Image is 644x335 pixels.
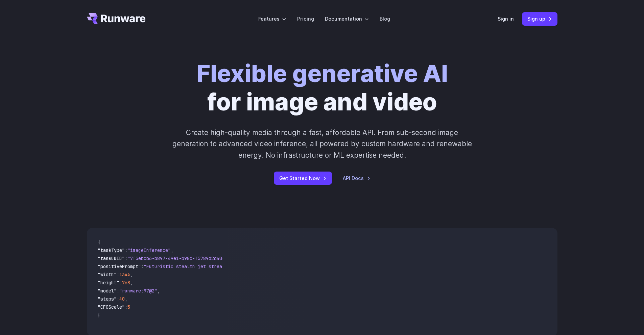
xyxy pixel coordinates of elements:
[130,272,133,278] span: ,
[127,304,130,310] span: 5
[157,288,160,294] span: ,
[343,174,371,182] a: API Docs
[117,272,119,278] span: :
[141,263,144,269] span: :
[274,172,332,185] a: Get Started Now
[98,280,119,286] span: "height"
[98,247,125,253] span: "taskType"
[119,296,125,302] span: 40
[127,255,230,261] span: "7f3ebcb6-b897-49e1-b98c-f5789d2d40d7"
[325,15,369,23] label: Documentation
[98,255,125,261] span: "taskUUID"
[125,304,127,310] span: :
[117,296,119,302] span: :
[125,255,127,261] span: :
[119,272,130,278] span: 1344
[98,288,117,294] span: "model"
[144,263,390,269] span: "Futuristic stealth jet streaking through a neon-lit cityscape with glowing purple exhaust"
[119,280,122,286] span: :
[98,263,141,269] span: "positivePrompt"
[125,296,127,302] span: ,
[522,12,557,25] a: Sign up
[258,15,286,23] label: Features
[125,247,127,253] span: :
[498,15,514,23] a: Sign in
[87,13,146,24] a: Go to /
[98,312,100,318] span: }
[119,288,157,294] span: "runware:97@2"
[130,280,133,286] span: ,
[171,127,473,161] p: Create high-quality media through a fast, affordable API. From sub-second image generation to adv...
[98,239,100,245] span: {
[98,272,117,278] span: "width"
[297,15,314,23] a: Pricing
[196,59,448,116] h1: for image and video
[117,288,119,294] span: :
[122,280,130,286] span: 768
[171,247,173,253] span: ,
[196,59,448,88] strong: Flexible generative AI
[380,15,390,23] a: Blog
[98,304,125,310] span: "CFGScale"
[98,296,117,302] span: "steps"
[127,247,171,253] span: "imageInference"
